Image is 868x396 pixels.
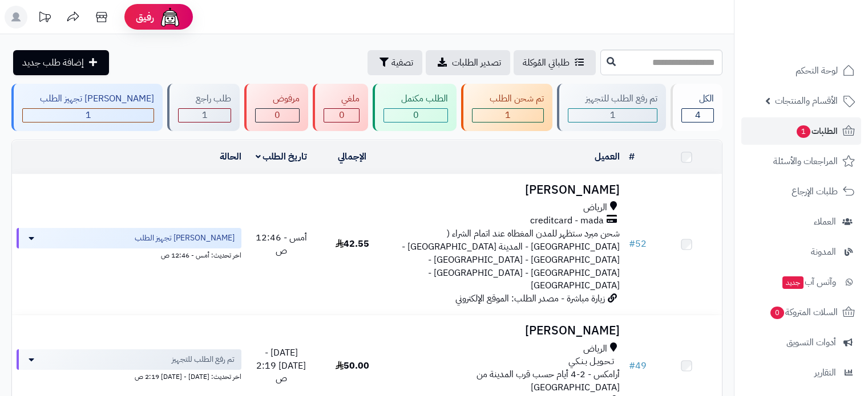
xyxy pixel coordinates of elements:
span: زيارة مباشرة - مصدر الطلب: الموقع الإلكتروني [455,292,605,305]
a: الإجمالي [338,150,366,164]
div: 0 [324,109,359,122]
div: 1 [568,109,657,122]
div: ملغي [324,92,360,105]
div: 1 [23,109,154,122]
span: تـحـويـل بـنـكـي [568,355,614,368]
span: تم رفع الطلب للتجهيز [172,354,235,365]
span: طلباتي المُوكلة [523,56,570,70]
h3: [PERSON_NAME] [392,324,619,337]
a: تم شحن الطلب 1 [459,84,555,131]
a: طلبات الإرجاع [741,178,861,205]
div: 1 [179,109,231,122]
span: السلات المتروكة [769,304,838,320]
span: 0 [413,108,419,122]
a: #52 [629,237,647,251]
span: أدوات التسويق [786,334,836,350]
span: طلبات الإرجاع [792,183,838,199]
a: الطلب مكتمل 0 [370,84,459,131]
div: 1 [473,109,543,122]
span: 50.00 [336,359,369,373]
span: 42.55 [336,237,369,251]
span: وآتس آب [781,274,836,290]
a: تحديثات المنصة [30,6,59,31]
span: creditcard - mada [530,214,604,227]
a: #49 [629,359,647,373]
a: التقارير [741,359,861,386]
a: ملغي 0 [310,84,370,131]
img: ai-face.png [159,6,181,28]
span: 0 [274,108,280,122]
a: المراجعات والأسئلة [741,148,861,175]
a: السلات المتروكة0 [741,299,861,326]
a: طلباتي المُوكلة [514,50,596,75]
span: إضافة طلب جديد [22,56,84,70]
span: المراجعات والأسئلة [773,153,838,169]
span: الرياض [583,201,607,214]
span: أمس - 12:46 ص [256,231,307,258]
div: 0 [384,109,447,122]
span: [PERSON_NAME] تجهيز الطلب [135,232,235,244]
a: طلب راجع 1 [165,84,242,131]
span: المدونة [811,244,836,260]
div: اخر تحديث: [DATE] - [DATE] 2:19 ص [17,370,241,382]
span: 1 [797,125,810,138]
span: التقارير [814,365,836,381]
span: 1 [610,108,616,122]
div: الطلب مكتمل [383,92,448,105]
span: 1 [505,108,511,122]
span: لوحة التحكم [796,63,838,79]
a: المدونة [741,238,861,266]
span: الطلبات [796,123,838,139]
a: تصدير الطلبات [426,50,510,75]
span: 0 [770,307,784,319]
span: 1 [86,108,91,122]
a: لوحة التحكم [741,57,861,84]
a: تم رفع الطلب للتجهيز 1 [555,84,668,131]
div: الكل [681,92,714,105]
button: تصفية [368,50,422,75]
img: logo-2.png [790,9,857,32]
h3: [PERSON_NAME] [392,183,619,197]
div: [PERSON_NAME] تجهيز الطلب [22,92,154,105]
span: 1 [202,108,208,122]
a: # [629,150,635,164]
span: رفيق [136,10,154,24]
a: الطلبات1 [741,117,861,145]
span: الرياض [583,342,607,356]
span: شحن مبرد ستظهر للمدن المغطاه عند اتمام الشراء ( [GEOGRAPHIC_DATA] - المدينة [GEOGRAPHIC_DATA] - [... [402,227,620,292]
span: جديد [782,276,804,289]
span: # [629,359,635,373]
a: مرفوض 0 [242,84,310,131]
a: العميل [595,150,620,164]
a: الحالة [220,150,241,164]
div: تم شحن الطلب [472,92,544,105]
span: [DATE] - [DATE] 2:19 ص [256,346,306,386]
span: # [629,237,635,251]
a: الكل4 [668,84,725,131]
a: وآتس آبجديد [741,268,861,296]
a: العملاء [741,208,861,235]
a: إضافة طلب جديد [13,50,109,75]
div: طلب راجع [178,92,231,105]
div: 0 [256,109,299,122]
a: أدوات التسويق [741,329,861,356]
div: مرفوض [255,92,300,105]
span: تصفية [391,56,413,70]
a: تاريخ الطلب [256,150,308,164]
a: [PERSON_NAME] تجهيز الطلب 1 [9,84,165,131]
span: 0 [339,108,345,122]
span: تصدير الطلبات [452,56,501,70]
span: أرامكس - 2-4 أيام حسب قرب المدينة من [GEOGRAPHIC_DATA] [477,368,620,394]
div: تم رفع الطلب للتجهيز [568,92,657,105]
span: الأقسام والمنتجات [775,93,838,109]
span: العملاء [814,214,836,230]
span: 4 [695,108,701,122]
div: اخر تحديث: أمس - 12:46 ص [17,248,241,260]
